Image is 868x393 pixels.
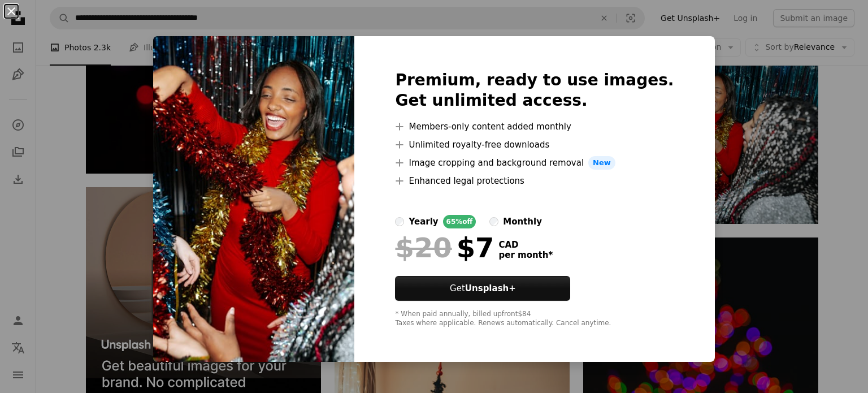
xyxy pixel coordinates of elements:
div: * When paid annually, billed upfront $84 Taxes where applicable. Renews automatically. Cancel any... [395,310,674,328]
span: per month * [498,250,553,260]
input: monthly [489,217,498,226]
span: CAD [498,240,553,250]
h2: Premium, ready to use images. Get unlimited access. [395,70,674,111]
li: Unlimited royalty-free downloads [395,138,674,152]
span: New [588,156,615,170]
div: monthly [503,215,542,228]
div: $7 [395,233,494,262]
div: yearly [409,215,438,228]
li: Enhanced legal protections [395,174,674,188]
input: yearly65%off [395,217,404,226]
button: GetUnsplash+ [395,276,570,301]
div: 65% off [443,215,476,228]
span: $20 [395,233,452,262]
li: Image cropping and background removal [395,156,674,170]
li: Members-only content added monthly [395,120,674,133]
img: premium_photo-1734552049860-53f47233624b [153,36,354,362]
strong: Unsplash+ [465,283,516,293]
